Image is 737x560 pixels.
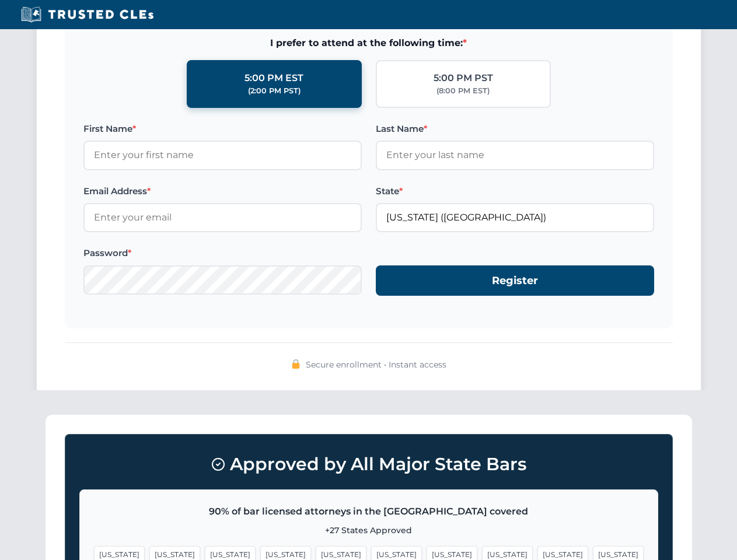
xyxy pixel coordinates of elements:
[18,6,157,23] img: Trusted CLEs
[306,358,446,371] span: Secure enrollment • Instant access
[291,359,301,369] img: 🔒
[83,141,362,170] input: Enter your first name
[83,122,362,136] label: First Name
[436,85,490,97] div: (8:00 PM EST)
[376,265,654,296] button: Register
[248,85,301,97] div: (2:00 PM PST)
[434,71,493,86] div: 5:00 PM PST
[83,246,362,260] label: Password
[376,122,654,136] label: Last Name
[83,36,654,51] span: I prefer to attend at the following time:
[376,203,654,232] input: Arizona (AZ)
[83,184,362,198] label: Email Address
[376,184,654,198] label: State
[94,504,644,519] p: 90% of bar licensed attorneys in the [GEOGRAPHIC_DATA] covered
[79,449,658,480] h3: Approved by All Major State Bars
[83,203,362,232] input: Enter your email
[244,71,303,86] div: 5:00 PM EST
[376,141,654,170] input: Enter your last name
[94,524,644,537] p: +27 States Approved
